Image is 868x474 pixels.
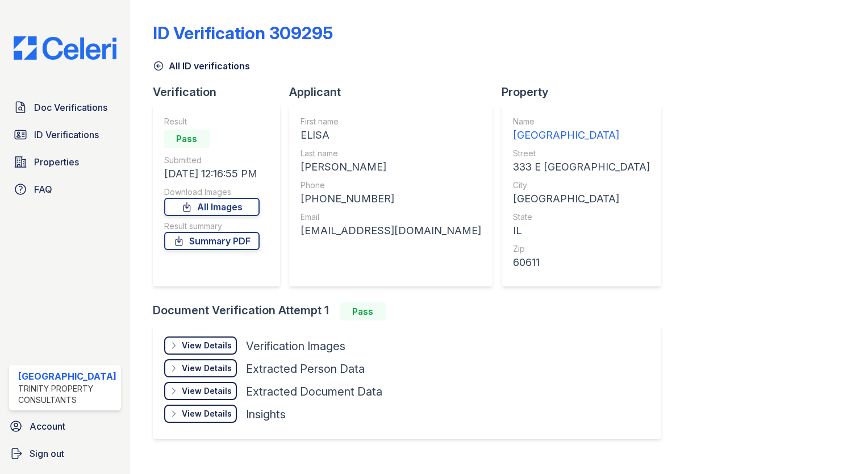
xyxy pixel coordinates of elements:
[5,442,126,465] a: Sign out
[164,130,210,148] div: Pass
[18,369,116,383] div: [GEOGRAPHIC_DATA]
[289,84,502,100] div: Applicant
[34,182,52,196] span: FAQ
[513,223,650,239] div: IL
[30,419,65,433] span: Account
[153,59,250,73] a: All ID verifications
[301,159,481,175] div: [PERSON_NAME]
[164,232,260,250] a: Summary PDF
[513,211,650,223] div: State
[9,123,121,146] a: ID Verifications
[246,338,345,354] div: Verification Images
[182,340,232,351] div: View Details
[820,429,857,463] iframe: chat widget
[9,96,121,119] a: Doc Verifications
[513,159,650,175] div: 333 E [GEOGRAPHIC_DATA]
[182,385,232,397] div: View Details
[182,363,232,374] div: View Details
[164,155,260,166] div: Submitted
[513,180,650,191] div: City
[164,116,260,127] div: Result
[502,84,670,100] div: Property
[246,361,365,377] div: Extracted Person Data
[301,127,481,143] div: ELISA
[513,116,650,127] div: Name
[164,198,260,216] a: All Images
[513,255,650,271] div: 60611
[9,151,121,173] a: Properties
[5,415,126,438] a: Account
[301,191,481,207] div: [PHONE_NUMBER]
[164,186,260,198] div: Download Images
[153,23,333,43] div: ID Verification 309295
[301,223,481,239] div: [EMAIL_ADDRESS][DOMAIN_NAME]
[513,148,650,159] div: Street
[5,36,126,60] img: CE_Logo_Blue-a8612792a0a2168367f1c8372b55b34899dd931a85d93a1a3d3e32e68fde9ad4.png
[301,180,481,191] div: Phone
[301,116,481,127] div: First name
[513,243,650,255] div: Zip
[513,191,650,207] div: [GEOGRAPHIC_DATA]
[301,211,481,223] div: Email
[513,116,650,143] a: Name [GEOGRAPHIC_DATA]
[164,221,260,232] div: Result summary
[153,302,670,321] div: Document Verification Attempt 1
[34,155,79,169] span: Properties
[34,101,107,114] span: Doc Verifications
[182,408,232,419] div: View Details
[30,447,64,460] span: Sign out
[301,148,481,159] div: Last name
[340,302,386,321] div: Pass
[513,127,650,143] div: [GEOGRAPHIC_DATA]
[246,384,382,400] div: Extracted Document Data
[164,166,260,182] div: [DATE] 12:16:55 PM
[18,383,116,406] div: Trinity Property Consultants
[246,406,286,422] div: Insights
[153,84,289,100] div: Verification
[9,178,121,201] a: FAQ
[34,128,99,142] span: ID Verifications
